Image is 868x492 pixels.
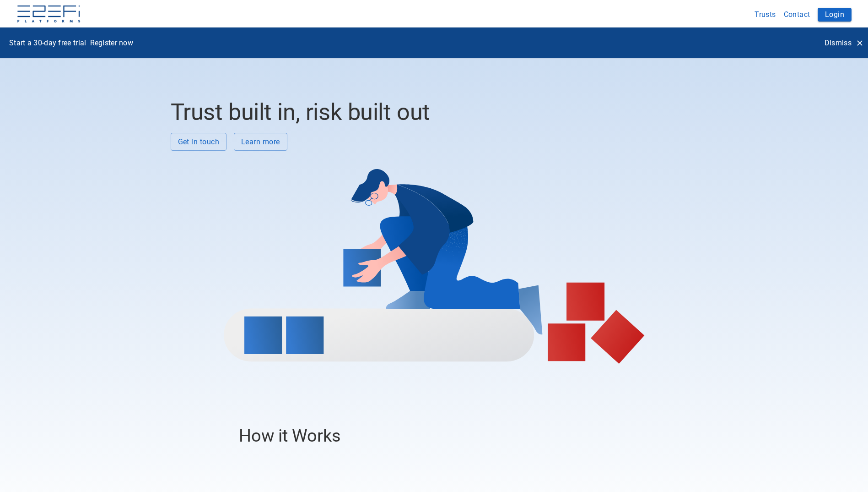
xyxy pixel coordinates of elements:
p: Start a 30-day free trial [9,38,86,48]
button: Register now [86,35,137,51]
h3: How it Works [239,426,629,446]
button: Learn more [234,133,287,151]
h2: Trust built in, risk built out [171,98,698,126]
button: Get in touch [171,133,227,151]
p: Dismiss [825,38,852,48]
button: Dismiss [821,35,866,51]
p: Register now [90,38,134,48]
